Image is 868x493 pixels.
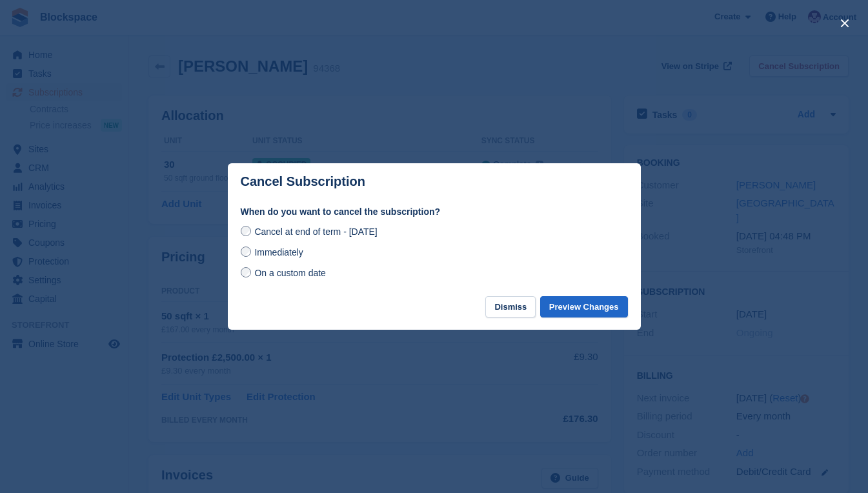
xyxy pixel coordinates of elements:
[241,267,251,277] input: On a custom date
[254,247,303,257] span: Immediately
[485,296,536,317] button: Dismiss
[540,296,628,317] button: Preview Changes
[241,226,251,236] input: Cancel at end of term - [DATE]
[241,205,628,219] label: When do you want to cancel the subscription?
[241,174,365,189] p: Cancel Subscription
[254,226,377,237] span: Cancel at end of term - [DATE]
[241,246,251,257] input: Immediately
[254,268,326,278] span: On a custom date
[834,13,855,34] button: close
